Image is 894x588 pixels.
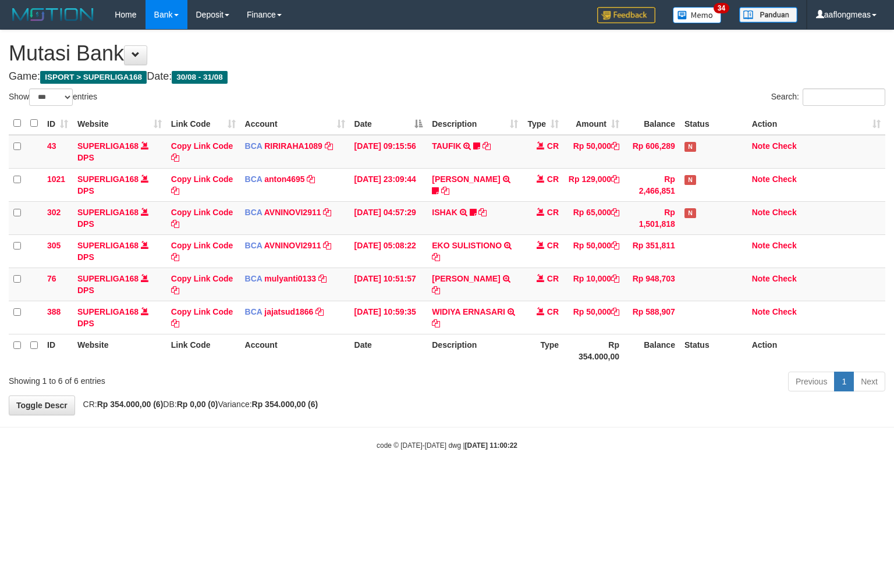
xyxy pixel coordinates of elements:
span: 305 [47,241,61,250]
a: Copy Link Code [171,174,233,195]
label: Search: [771,88,885,106]
span: CR [547,208,559,217]
a: Check [772,141,797,151]
span: CR [547,174,559,184]
th: ID: activate to sort column ascending [42,112,73,135]
th: Type: activate to sort column ascending [523,112,563,135]
th: Action [747,334,885,367]
a: Copy mulyanti0133 to clipboard [318,274,327,283]
td: Rp 1,501,818 [624,201,680,234]
th: Status [680,112,747,135]
a: Copy TAUFIK to clipboard [483,141,491,151]
a: 1 [834,372,854,391]
th: Amount: activate to sort column ascending [563,112,624,135]
a: SUPERLIGA168 [77,208,139,217]
th: Website [73,334,166,367]
img: Button%20Memo.svg [673,7,722,23]
a: EKO SULISTIONO [432,241,502,250]
td: [DATE] 23:09:44 [350,168,428,201]
td: Rp 65,000 [563,201,624,234]
td: Rp 129,000 [563,168,624,201]
a: Copy Link Code [171,307,233,328]
a: Copy Rp 129,000 to clipboard [611,174,619,184]
a: Copy Rp 65,000 to clipboard [611,208,619,217]
a: Previous [788,372,835,391]
a: Copy jajatsud1866 to clipboard [315,307,324,316]
a: Copy anton4695 to clipboard [307,174,315,184]
a: SUPERLIGA168 [77,241,139,250]
td: Rp 606,289 [624,135,680,169]
div: Showing 1 to 6 of 6 entries [9,370,364,387]
td: DPS [73,268,166,301]
a: Copy Rp 10,000 to clipboard [611,274,619,283]
a: Check [772,274,797,283]
th: Rp 354.000,00 [563,334,624,367]
a: TAUFIK [432,141,461,151]
span: BCA [245,307,262,316]
span: CR [547,241,559,250]
th: Account: activate to sort column ascending [240,112,350,135]
a: Check [772,208,797,217]
a: RIRIRAHA1089 [264,141,322,151]
td: Rp 50,000 [563,301,624,334]
td: DPS [73,168,166,201]
a: jajatsud1866 [264,307,313,316]
a: [PERSON_NAME] [432,274,500,283]
span: Has Note [684,175,696,185]
a: SUPERLIGA168 [77,274,139,283]
a: Copy Rp 50,000 to clipboard [611,241,619,250]
strong: Rp 0,00 (0) [177,400,218,409]
span: 34 [714,3,729,13]
td: Rp 948,703 [624,268,680,301]
a: Note [752,141,770,151]
td: DPS [73,301,166,334]
th: Status [680,334,747,367]
span: CR: DB: Variance: [77,400,318,409]
a: Next [853,372,885,391]
a: AVNINOVI2911 [264,241,321,250]
a: WIDIYA ERNASARI [432,307,505,316]
a: Copy Link Code [171,208,233,229]
a: Check [772,174,797,184]
td: [DATE] 09:15:56 [350,135,428,169]
a: SUPERLIGA168 [77,174,139,184]
td: Rp 2,466,851 [624,168,680,201]
span: 302 [47,208,61,217]
span: Has Note [684,142,696,152]
small: code © [DATE]-[DATE] dwg | [377,441,517,450]
a: Copy AVNINOVI2911 to clipboard [323,241,331,250]
a: mulyanti0133 [264,274,316,283]
a: Copy EKO SULISTIONO to clipboard [432,252,440,262]
strong: Rp 354.000,00 (6) [252,400,318,409]
span: BCA [245,141,262,151]
th: Date [350,334,428,367]
img: Feedback.jpg [597,7,655,23]
td: Rp 50,000 [563,135,624,169]
td: DPS [73,234,166,268]
a: Copy AVNINOVI2911 to clipboard [323,208,331,217]
a: Copy Rp 50,000 to clipboard [611,307,619,316]
td: DPS [73,201,166,234]
td: [DATE] 10:59:35 [350,301,428,334]
th: Description: activate to sort column ascending [427,112,523,135]
a: Copy WIDIYA ERNASARI to clipboard [432,319,440,328]
span: Has Note [684,208,696,218]
a: Note [752,307,770,316]
th: Account [240,334,350,367]
label: Show entries [9,88,97,106]
a: Note [752,174,770,184]
th: ID [42,334,73,367]
span: 388 [47,307,61,316]
strong: Rp 354.000,00 (6) [97,400,164,409]
a: Note [752,241,770,250]
span: BCA [245,274,262,283]
th: Action: activate to sort column ascending [747,112,885,135]
img: MOTION_logo.png [9,6,97,23]
span: 30/08 - 31/08 [172,71,228,84]
span: 1021 [47,174,65,184]
select: Showentries [29,88,73,106]
span: 76 [47,274,56,283]
span: BCA [245,208,262,217]
span: CR [547,307,559,316]
td: [DATE] 05:08:22 [350,234,428,268]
